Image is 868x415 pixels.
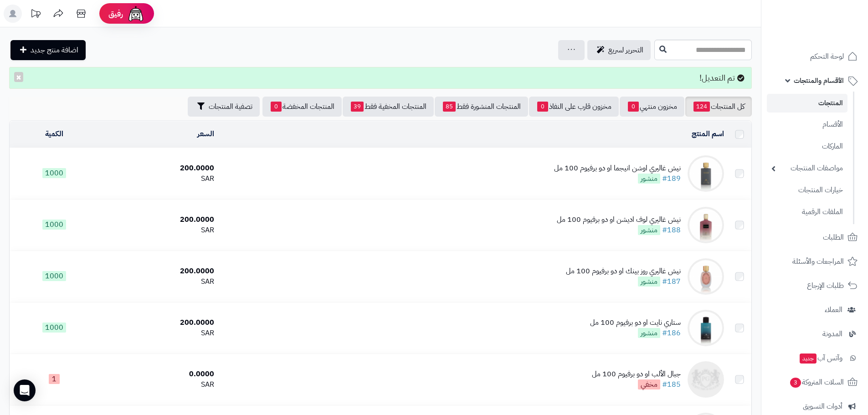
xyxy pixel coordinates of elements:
span: الأقسام والمنتجات [794,74,844,87]
span: وآتس آب [799,352,842,364]
a: طلبات الإرجاع [767,275,863,297]
a: السلات المتروكة3 [767,371,863,393]
div: 200.0000 [103,163,215,174]
img: نيش غاليري لوف اديشن او دو برفيوم 100 مل [688,207,724,243]
div: نيش غاليري روز بينك او دو برفيوم 100 مل [566,266,681,277]
span: الطلبات [823,231,844,244]
a: مخزون منتهي0 [620,97,684,117]
a: السعر [197,128,214,139]
a: اضافة منتج جديد [10,40,86,60]
a: وآتس آبجديد [767,347,863,369]
a: المنتجات المنشورة فقط85 [435,97,528,117]
span: 1000 [42,220,66,230]
a: الطلبات [767,226,863,248]
a: #185 [662,379,681,390]
span: 1000 [42,323,66,333]
div: Open Intercom Messenger [14,379,36,401]
img: نيش غاليري روز بينك او دو برفيوم 100 مل [688,258,724,295]
span: المراجعات والأسئلة [792,255,844,268]
div: 200.0000 [103,318,215,328]
span: 85 [443,102,456,112]
span: أدوات التسويق [803,400,842,413]
button: × [14,72,23,82]
span: جديد [800,354,817,364]
div: SAR [103,379,215,390]
a: خيارات المنتجات [767,180,847,200]
div: تم التعديل! [9,67,752,89]
a: المنتجات [767,94,847,113]
span: لوحة التحكم [810,50,844,63]
a: #186 [662,328,681,338]
a: #188 [662,225,681,236]
div: SAR [103,174,215,184]
a: مخزون قارب على النفاذ0 [529,97,619,117]
span: 39 [351,102,364,112]
span: 0 [537,102,548,112]
span: 1000 [42,168,66,178]
div: SAR [103,277,215,287]
a: الكمية [45,128,63,139]
span: منشور [638,225,660,235]
span: مخفي [638,379,660,389]
a: كل المنتجات124 [685,97,752,117]
img: جبال الألب او دو برفيوم 100 مل [688,361,724,398]
img: ستاري نايت او دو برفيوم 100 مل [688,310,724,346]
div: نيش غاليري لوف اديشن او دو برفيوم 100 مل [557,215,681,225]
div: نيش غاليري اوشن انيجما او دو برفيوم 100 مل [554,163,681,174]
span: تصفية المنتجات [209,101,252,112]
span: 3 [790,378,801,388]
span: منشور [638,277,660,287]
a: #189 [662,173,681,184]
span: 0 [628,102,639,112]
a: المنتجات المخفية فقط39 [343,97,434,117]
a: #187 [662,276,681,287]
a: مواصفات المنتجات [767,159,847,178]
a: الملفات الرقمية [767,202,847,222]
button: تصفية المنتجات [188,97,260,117]
span: اضافة منتج جديد [31,45,78,56]
a: المنتجات المخفضة0 [262,97,342,117]
span: منشور [638,328,660,338]
a: المدونة [767,323,863,345]
img: نيش غاليري اوشن انيجما او دو برفيوم 100 مل [688,155,724,192]
div: SAR [103,225,215,236]
span: 1 [49,374,60,384]
span: رفيق [108,8,123,19]
span: العملاء [825,303,842,316]
div: SAR [103,328,215,338]
div: 200.0000 [103,215,215,225]
span: 124 [693,102,710,112]
a: العملاء [767,299,863,321]
span: المدونة [822,328,842,340]
a: التحرير لسريع [587,40,651,60]
div: 0.0000 [103,369,215,379]
a: المراجعات والأسئلة [767,251,863,272]
a: الماركات [767,137,847,156]
div: 200.0000 [103,266,215,277]
span: 0 [271,102,282,112]
span: طلبات الإرجاع [807,279,844,292]
a: اسم المنتج [692,128,724,139]
span: السلات المتروكة [789,376,844,389]
span: منشور [638,174,660,184]
span: 1000 [42,271,66,281]
img: ai-face.png [127,5,145,23]
div: جبال الألب او دو برفيوم 100 مل [592,369,681,379]
div: ستاري نايت او دو برفيوم 100 مل [590,318,681,328]
span: التحرير لسريع [608,45,643,56]
a: تحديثات المنصة [24,5,47,25]
a: لوحة التحكم [767,46,863,67]
a: الأقسام [767,115,847,134]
